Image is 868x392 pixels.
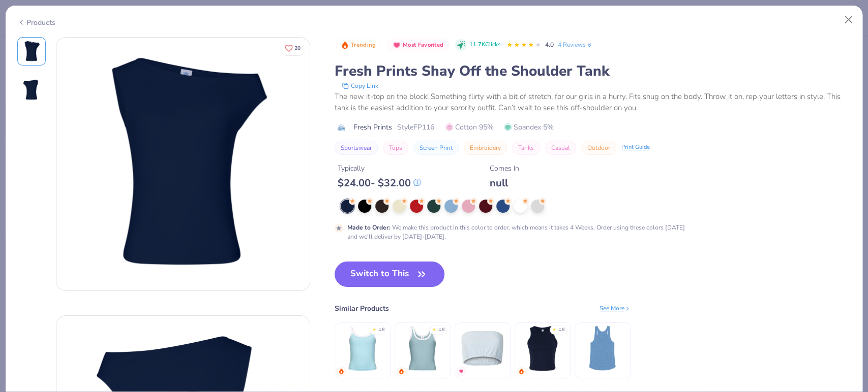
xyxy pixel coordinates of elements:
[341,41,349,49] img: Trending sort
[19,39,44,63] img: Front
[432,326,436,331] div: ★
[839,10,858,29] button: Close
[335,141,378,155] button: Sportswear
[398,368,404,374] img: trending.gif
[338,177,421,189] div: $ 24.00 - $ 32.00
[464,141,507,155] button: Embroidery
[581,141,616,155] button: Outdoor
[280,41,305,55] button: Like
[56,38,310,290] img: Front
[339,81,381,91] button: copy to clipboard
[545,41,554,49] span: 4.0
[372,326,376,331] div: ★
[335,61,851,81] div: Fresh Prints Shay Off the Shoulder Tank
[347,223,693,241] div: We make this product in this color to order, which means it takes 4 Weeks. Order using these colo...
[335,303,389,314] div: Similar Products
[338,163,421,174] div: Typically
[621,143,650,152] div: Print Guide
[490,177,519,189] div: null
[552,326,556,331] div: ★
[438,326,444,334] div: 4.8
[558,40,593,49] a: 4 Reviews
[600,304,631,313] div: See More
[336,39,381,52] button: Badge Button
[347,223,391,232] strong: Made to Order :
[504,122,554,133] span: Spandex 5%
[398,324,446,372] img: Fresh Prints Sunset Blvd Ribbed Scoop Tank Top
[378,326,384,334] div: 4.8
[445,122,494,133] span: Cotton 95%
[458,368,464,374] img: MostFav.gif
[335,262,445,287] button: Switch to This
[335,123,348,132] img: brand logo
[413,141,459,155] button: Screen Print
[578,324,626,372] img: Los Angeles Apparel Tri Blend Racerback Tank 3.7oz
[387,39,449,52] button: Badge Button
[469,41,500,49] span: 11.7K Clicks
[403,42,443,48] span: Most Favorited
[351,42,376,48] span: Trending
[506,37,541,53] div: 4.0 Stars
[490,163,519,174] div: Comes In
[19,78,44,102] img: Back
[335,91,851,114] div: The new it-top on the block! Something flirty with a bit of stretch, for our girls in a hurry. Fi...
[353,122,392,133] span: Fresh Prints
[458,324,506,372] img: Fresh Prints Terry Bandeau
[338,368,344,374] img: trending.gif
[518,324,566,372] img: Bella + Canvas Ladies' Micro Ribbed Racerback Tank
[17,17,55,28] div: Products
[397,122,434,133] span: Style FP116
[393,41,401,49] img: Most Favorited sort
[545,141,576,155] button: Casual
[294,46,301,51] span: 20
[512,141,540,155] button: Tanks
[558,326,564,334] div: 4.8
[338,324,386,372] img: Fresh Prints Cali Camisole Top
[518,368,524,374] img: trending.gif
[383,141,408,155] button: Tops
